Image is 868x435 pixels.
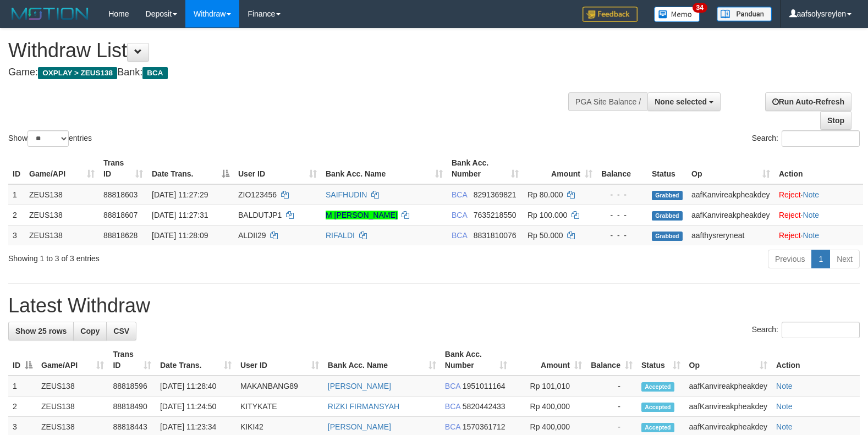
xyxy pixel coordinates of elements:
[103,231,138,240] span: 88818628
[776,402,793,411] a: Note
[37,376,108,397] td: ZEUS138
[782,130,860,147] input: Search:
[441,344,512,376] th: Bank Acc. Number: activate to sort column ascending
[463,422,506,431] span: Copy 1570361712 to clipboard
[152,231,208,240] span: [DATE] 11:28:09
[236,397,323,417] td: KITYKATE
[779,231,801,240] a: Reject
[238,231,266,240] span: ALDII29
[447,153,523,184] th: Bank Acc. Number: activate to sort column ascending
[641,382,674,392] span: Accepted
[685,376,772,397] td: aafKanvireakpheakdey
[445,402,460,411] span: BCA
[328,382,391,390] a: [PERSON_NAME]
[108,397,156,417] td: 88818490
[326,190,367,199] a: SAIFHUDIN
[445,422,460,431] span: BCA
[776,382,793,390] a: Note
[687,205,774,225] td: aafKanvireakpheakdey
[779,211,801,219] a: Reject
[782,322,860,338] input: Search:
[803,231,820,240] a: Note
[113,327,129,335] span: CSV
[774,205,863,225] td: ·
[652,211,683,221] span: Grabbed
[238,211,282,219] span: BALDUTJP1
[15,327,67,335] span: Show 25 rows
[601,210,643,221] div: - - -
[38,67,117,79] span: OXPLAY > ZEUS138
[156,344,236,376] th: Date Trans.: activate to sort column ascending
[776,422,793,431] a: Note
[512,376,586,397] td: Rp 101,010
[463,382,506,390] span: Copy 1951011164 to clipboard
[80,327,100,335] span: Copy
[328,422,391,431] a: [PERSON_NAME]
[528,190,563,199] span: Rp 80.000
[820,111,851,130] a: Stop
[765,92,851,111] a: Run Auto-Refresh
[323,344,441,376] th: Bank Acc. Name: activate to sort column ascending
[8,344,37,376] th: ID: activate to sort column descending
[528,231,563,240] span: Rp 50.000
[474,231,517,240] span: Copy 8831810076 to clipboard
[452,231,467,240] span: BCA
[774,225,863,245] td: ·
[752,322,860,338] label: Search:
[652,191,683,200] span: Grabbed
[512,344,586,376] th: Amount: activate to sort column ascending
[637,344,685,376] th: Status: activate to sort column ascending
[652,232,683,241] span: Grabbed
[8,249,354,264] div: Showing 1 to 3 of 3 entries
[25,225,99,245] td: ZEUS138
[583,7,638,22] img: Feedback.jpg
[321,153,447,184] th: Bank Acc. Name: activate to sort column ascending
[142,67,167,79] span: BCA
[103,211,138,219] span: 88818607
[512,397,586,417] td: Rp 400,000
[586,376,637,397] td: -
[586,344,637,376] th: Balance: activate to sort column ascending
[152,190,208,199] span: [DATE] 11:27:29
[326,231,355,240] a: RIFALDI
[236,344,323,376] th: User ID: activate to sort column ascending
[717,7,772,21] img: panduan.png
[73,322,107,340] a: Copy
[687,225,774,245] td: aafthysreryneat
[641,423,674,432] span: Accepted
[523,153,597,184] th: Amount: activate to sort column ascending
[452,190,467,199] span: BCA
[152,211,208,219] span: [DATE] 11:27:31
[685,344,772,376] th: Op: activate to sort column ascending
[106,322,136,340] a: CSV
[8,67,568,78] h4: Game: Bank:
[8,322,74,340] a: Show 25 rows
[8,184,25,205] td: 1
[8,397,37,417] td: 2
[772,344,860,376] th: Action
[597,153,647,184] th: Balance
[641,403,674,412] span: Accepted
[655,97,707,106] span: None selected
[774,153,863,184] th: Action
[25,205,99,225] td: ZEUS138
[108,344,156,376] th: Trans ID: activate to sort column ascending
[8,205,25,225] td: 2
[829,250,860,268] a: Next
[28,130,69,147] select: Showentries
[693,3,707,13] span: 34
[601,230,643,241] div: - - -
[752,130,860,147] label: Search:
[803,211,820,219] a: Note
[8,153,25,184] th: ID
[8,295,860,317] h1: Latest Withdraw
[474,190,517,199] span: Copy 8291369821 to clipboard
[37,344,108,376] th: Game/API: activate to sort column ascending
[528,211,567,219] span: Rp 100.000
[811,250,830,268] a: 1
[328,402,399,411] a: RIZKI FIRMANSYAH
[156,376,236,397] td: [DATE] 11:28:40
[25,153,99,184] th: Game/API: activate to sort column ascending
[8,130,92,147] label: Show entries
[8,40,568,62] h1: Withdraw List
